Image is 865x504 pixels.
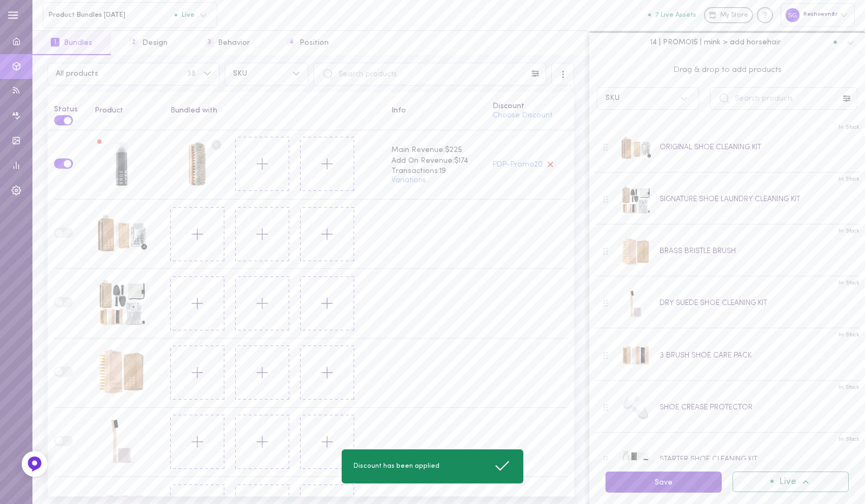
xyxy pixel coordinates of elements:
[781,3,855,26] div: Reshoevn8r
[704,7,753,23] a: My Store
[95,344,149,401] div: BRASS BRISTLE BRUSH
[391,166,480,177] span: Transactions: 19
[233,70,285,78] span: SKU
[287,38,295,47] span: 4
[391,156,480,167] span: Add On Revenue: $174
[54,98,83,114] div: Status
[660,142,761,153] div: ORIGINAL SHOE CLEANING KIT
[170,107,380,115] div: Bundled with
[354,462,440,471] span: Discount has been applied
[32,31,111,55] button: 1Bundles
[493,161,543,169] button: PDP-Promo20
[170,137,224,193] div: HORSEHAIR SUEDE SHOE BRUSH
[720,11,748,21] span: My Store
[493,103,568,110] div: Discount
[757,7,773,23] div: Knowledge center
[733,472,849,492] button: Live
[95,137,149,193] div: MINK OIL LEATHER AND SUEDE CONDITIONER
[605,472,722,493] button: Save
[95,206,149,262] div: ORIGINAL SHOE CLEANING KIT
[597,64,857,76] span: Drag & drop to add products
[97,140,102,144] div: Product sales in the bundle have fallen below 25%
[648,11,704,19] a: 7 Live Assets
[839,331,860,339] span: In Stock
[839,175,860,183] span: In Stock
[839,227,860,235] span: In Stock
[48,63,219,85] button: All products38
[268,31,347,55] button: 4Position
[391,107,480,115] div: Info
[95,107,157,115] div: Product
[95,414,149,470] div: DRY SUEDE SHOE CLEANING KIT
[650,37,781,47] span: 14 | PROMO15 | mink > add horsehair
[129,38,138,47] span: 2
[660,194,800,205] div: SIGNATURE SHOE LAUNDRY CLEANING KIT
[187,31,268,55] button: 3Behavior
[56,70,187,78] span: All products
[660,402,753,413] div: SHOE CREASE PROTECTOR
[95,275,149,331] div: SIGNATURE SHOE LAUNDRY CLEANING KIT
[839,123,860,131] span: In Stock
[26,456,43,472] img: Feedback Button
[660,350,751,361] div: 3 BRUSH SHOE CARE PACK
[660,246,736,257] div: BRASS BRISTLE BRUSH
[225,63,308,85] button: SKU
[49,11,175,19] span: Product Bundles [DATE]
[493,112,553,120] button: Choose Discount
[660,454,757,465] div: STARTER SHOE CLEANING KIT
[391,177,426,184] button: Variations
[779,478,796,487] span: Live
[710,87,857,110] input: Search products
[648,11,696,18] button: 7 Live Assets
[314,63,546,85] input: Search products
[51,38,59,47] span: 1
[660,297,767,309] div: DRY SUEDE SHOE CLEANING KIT
[605,95,620,102] div: SKU
[111,31,186,55] button: 2Design
[175,11,195,18] span: Live
[391,145,480,156] span: Main Revenue: $225
[187,70,196,78] span: 38
[205,38,214,47] span: 3
[839,383,860,392] span: In Stock
[839,435,860,443] span: In Stock
[839,279,860,287] span: In Stock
